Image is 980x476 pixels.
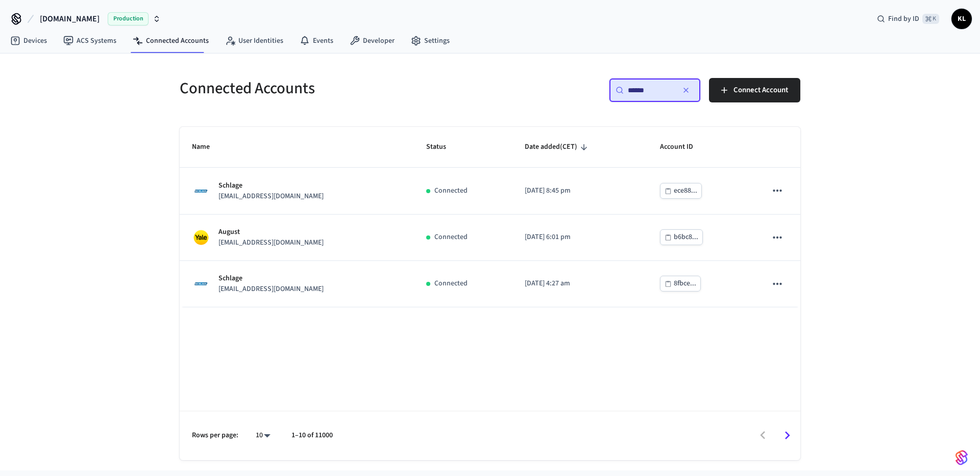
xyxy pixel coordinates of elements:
div: 8fbce... [674,277,696,290]
p: [EMAIL_ADDRESS][DOMAIN_NAME] [218,191,324,202]
span: Date added(CET) [525,139,591,155]
table: sticky table [180,127,800,307]
a: Connected Accounts [125,32,217,50]
span: Production [108,12,149,25]
p: [DATE] 6:01 pm [525,232,635,243]
p: 1–10 of 11000 [291,430,333,441]
p: Connected [434,186,468,196]
button: Connect Account [709,78,800,102]
img: Yale Logo, Square [192,228,210,247]
p: Schlage [218,180,324,191]
span: Account ID [660,139,706,155]
p: [EMAIL_ADDRESS][DOMAIN_NAME] [218,237,324,248]
p: Schlage [218,273,324,284]
span: Find by ID [888,14,919,24]
button: KL [951,9,972,29]
span: ⌘ K [922,14,939,24]
img: Schlage Logo, Square [192,275,210,293]
button: ece88... [660,183,702,199]
img: Schlage Logo, Square [192,182,210,200]
span: Status [426,139,459,155]
p: August [218,227,324,237]
p: [EMAIL_ADDRESS][DOMAIN_NAME] [218,284,324,295]
button: b6bc8... [660,229,703,245]
p: [DATE] 8:45 pm [525,186,635,196]
span: Connect Account [733,84,788,97]
a: Events [291,32,341,50]
a: ACS Systems [55,32,125,50]
div: 10 [251,428,275,443]
a: User Identities [217,32,291,50]
div: Find by ID⌘ K [869,10,947,28]
div: b6bc8... [674,231,698,244]
span: KL [952,10,971,28]
button: 8fbce... [660,276,701,292]
span: Name [192,139,223,155]
button: Go to next page [775,424,799,447]
p: Connected [434,232,468,243]
p: Connected [434,278,468,289]
a: Settings [403,32,458,50]
img: SeamLogoGradient.69752ec5.svg [955,449,968,466]
p: [DATE] 4:27 am [525,278,635,289]
span: [DOMAIN_NAME] [40,13,100,25]
a: Devices [2,32,55,50]
h5: Connected Accounts [180,78,484,99]
p: Rows per page: [192,430,238,441]
div: ece88... [674,184,697,197]
a: Developer [341,32,403,50]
